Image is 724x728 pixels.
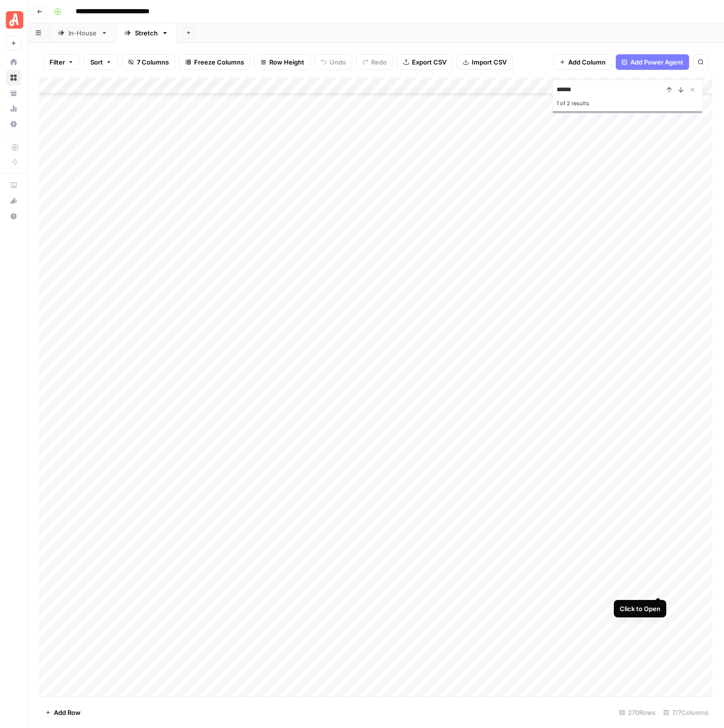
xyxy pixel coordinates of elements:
button: Add Row [39,705,86,720]
button: What's new? [6,193,21,209]
a: Home [6,54,21,70]
a: Settings [6,116,21,132]
span: Freeze Columns [194,57,244,67]
span: 7 Columns [137,57,169,67]
button: 7 Columns [122,54,175,70]
button: Close Search [687,84,698,96]
button: Next Result [675,84,687,96]
button: Help + Support [6,209,21,224]
div: Stretch [135,28,158,38]
span: Import CSV [472,57,507,67]
button: Add Column [553,54,612,70]
button: Row Height [254,54,311,70]
button: Undo [314,54,352,70]
div: In-House [68,28,97,38]
span: Undo [329,57,346,67]
button: Filter [43,54,80,70]
button: Import CSV [457,54,513,70]
div: Click to Open [620,604,660,614]
button: Redo [356,54,393,70]
button: Export CSV [397,54,453,70]
div: 1 of 2 results [557,97,698,109]
button: Add Power Agent [616,54,689,70]
a: In-House [49,23,116,43]
button: Freeze Columns [179,54,250,70]
span: Redo [371,57,387,67]
span: Add Power Agent [630,57,683,67]
a: Usage [6,101,21,116]
span: Row Height [269,57,304,67]
span: Filter [49,57,65,67]
img: Angi Logo [6,11,23,29]
div: 270 Rows [615,705,659,720]
span: Export CSV [412,57,446,67]
span: Add Column [568,57,606,67]
a: Your Data [6,85,21,101]
div: 7/7 Columns [659,705,712,720]
span: Sort [90,57,103,67]
button: Workspace: Angi [6,8,21,32]
a: AirOps Academy [6,178,21,193]
a: Browse [6,70,21,85]
a: Stretch [116,23,177,43]
button: Sort [84,54,118,70]
button: Previous Result [663,84,675,96]
div: What's new? [6,194,21,208]
span: Add Row [54,708,81,717]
